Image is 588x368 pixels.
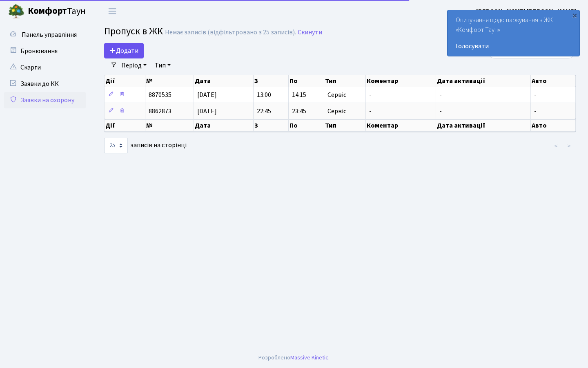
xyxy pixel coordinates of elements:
[194,75,253,87] th: Дата
[145,75,194,87] th: №
[197,90,217,99] span: [DATE]
[324,75,366,87] th: Тип
[289,75,324,87] th: По
[4,59,86,76] a: Скарги
[149,107,171,116] span: 8862873
[289,119,324,132] th: По
[439,90,442,99] span: -
[456,41,571,51] a: Голосувати
[109,46,138,55] span: Додати
[439,107,442,116] span: -
[105,119,145,132] th: Дії
[366,75,436,87] th: Коментар
[105,75,145,87] th: Дії
[257,90,271,99] span: 13:00
[165,29,296,36] div: Немає записів (відфільтровано з 25 записів).
[151,58,174,72] a: Тип
[4,43,86,59] a: Бронювання
[4,92,86,108] a: Заявки на охорону
[28,4,67,18] b: Комфорт
[534,90,537,99] span: -
[298,29,322,36] a: Скинути
[570,11,579,19] div: ×
[324,119,366,132] th: Тип
[194,119,253,132] th: Дата
[257,107,271,116] span: 22:45
[534,107,537,116] span: -
[436,119,531,132] th: Дата активації
[327,92,346,98] span: Сервіс
[448,10,579,56] div: Опитування щодо паркування в ЖК «Комфорт Таун»
[290,353,328,362] a: Massive Kinetic
[104,43,144,58] a: Додати
[476,7,578,16] b: [PERSON_NAME] [PERSON_NAME].
[327,108,346,114] span: Сервіс
[258,353,330,362] div: Розроблено .
[254,75,289,87] th: З
[531,119,576,132] th: Авто
[197,107,217,116] span: [DATE]
[436,75,531,87] th: Дата активації
[369,90,372,99] span: -
[104,138,128,153] select: записів на сторінці
[104,24,163,38] span: Пропуск в ЖК
[4,76,86,92] a: Заявки до КК
[102,4,122,18] button: Переключити навігацію
[531,75,576,87] th: Авто
[4,27,86,43] a: Панель управління
[254,119,289,132] th: З
[145,119,194,132] th: №
[28,4,86,18] span: Таун
[292,107,306,116] span: 23:45
[476,7,578,16] a: [PERSON_NAME] [PERSON_NAME].
[149,90,171,99] span: 8870535
[104,138,187,153] label: записів на сторінці
[118,58,150,72] a: Період
[366,119,436,132] th: Коментар
[292,90,306,99] span: 14:15
[22,30,77,39] span: Панель управління
[8,3,24,20] img: logo.png
[369,107,372,116] span: -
